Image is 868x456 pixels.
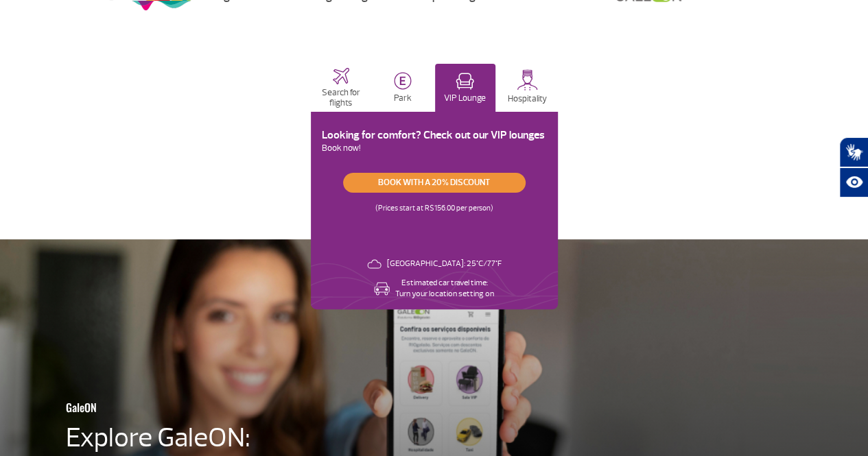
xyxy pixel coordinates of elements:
div: Plugin de acessibilidade da Hand Talk. [839,137,868,197]
img: vipRoomActive.svg [456,73,474,90]
a: Book with a 20% discount [343,173,526,193]
p: Search for flights [318,88,365,108]
img: airplaneHome.svg [333,68,349,84]
h3: Looking for comfort? Check out our VIP lounges [322,129,547,142]
button: Hospitality [497,64,558,112]
img: hospitality.svg [517,69,538,91]
img: carParkingHome.svg [394,72,412,90]
p: [GEOGRAPHIC_DATA]: 25°C/77°F [387,259,502,269]
p: Estimated car travel time: Turn your location setting on [395,278,494,300]
button: Abrir tradutor de língua de sinais. [839,137,868,167]
button: Park [373,64,434,112]
p: (Prices start at R$156.00 per person) [375,193,493,215]
p: VIP Lounge [444,93,486,104]
button: VIP Lounge [435,64,496,112]
p: Book now! [322,142,547,156]
button: Abrir recursos assistivos. [839,167,868,197]
button: Search for flights [311,64,372,112]
p: Park [394,93,412,104]
h3: GaleON [66,393,295,422]
p: Hospitality [508,94,547,104]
